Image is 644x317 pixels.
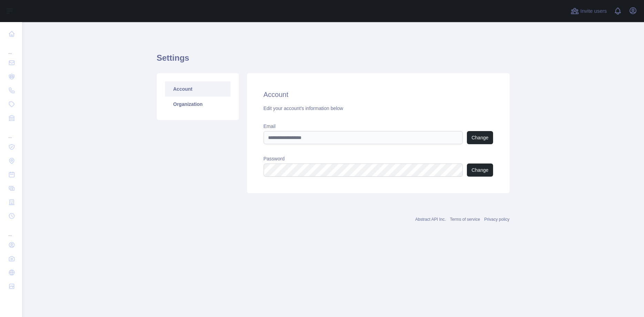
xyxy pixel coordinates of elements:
[467,131,493,144] button: Change
[467,164,493,177] button: Change
[165,81,231,97] a: Account
[450,217,480,222] a: Terms of service
[569,6,608,17] button: Invite users
[415,217,446,222] a: Abstract API Inc.
[6,224,17,237] div: ...
[157,52,510,69] h1: Settings
[165,97,231,112] a: Organization
[6,126,17,139] div: ...
[264,123,493,130] label: Email
[264,105,493,112] div: Edit your account's information below
[484,217,509,222] a: Privacy policy
[264,90,493,99] h2: Account
[6,41,17,55] div: ...
[580,7,607,15] span: Invite users
[264,155,493,162] label: Password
